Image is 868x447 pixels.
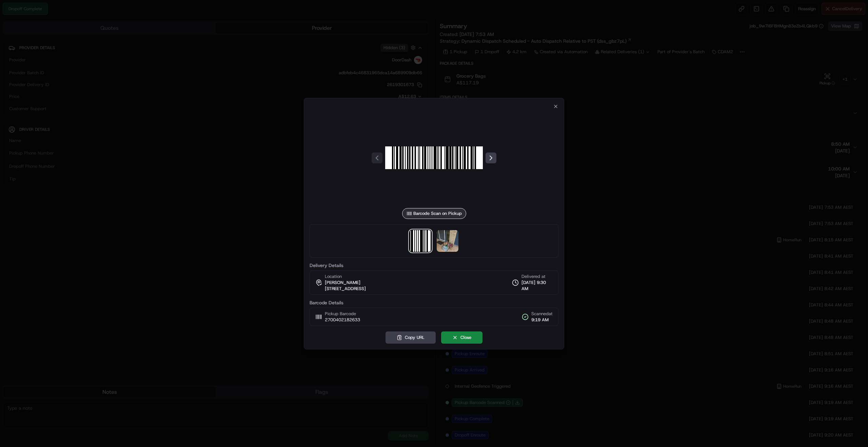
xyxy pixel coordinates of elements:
[325,280,360,286] span: [PERSON_NAME]
[402,208,466,219] div: Barcode Scan on Pickup
[386,331,436,344] button: Copy URL
[325,311,360,317] span: Pickup Barcode
[441,331,482,344] button: Close
[310,300,558,305] label: Barcode Details
[385,109,483,207] img: barcode_scan_on_pickup image
[410,230,431,252] img: barcode_scan_on_pickup image
[325,286,366,292] span: [STREET_ADDRESS]
[310,263,558,268] label: Delivery Details
[531,317,553,323] span: 9:19 AM
[325,317,360,323] span: 2700402182633
[531,311,553,317] span: Scanned at
[521,280,553,292] span: [DATE] 9:30 AM
[325,273,342,280] span: Location
[521,273,553,280] span: Delivered at
[437,230,458,252] img: photo_proof_of_delivery image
